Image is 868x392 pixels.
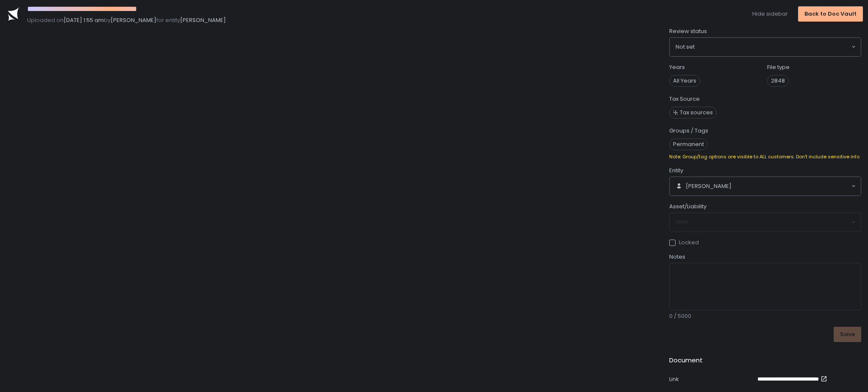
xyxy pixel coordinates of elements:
label: Years [669,63,685,71]
div: Link [669,375,754,383]
span: [PERSON_NAME] [686,182,732,190]
label: Groups / Tags [669,127,708,135]
input: Search for option [732,182,851,190]
span: 2848 [767,75,789,87]
span: Not set [676,43,695,51]
span: [DATE] 1:55 am [64,16,104,24]
span: by [104,16,111,24]
span: [PERSON_NAME] [180,16,226,24]
span: Asset/Liability [669,203,707,210]
button: Back to Doc Vault [798,6,863,22]
span: Permanent [669,138,708,150]
span: for entity [156,16,180,24]
div: Search for option [670,177,861,196]
span: Tax sources [680,109,713,116]
input: Search for option [695,43,851,51]
label: File type [767,63,790,71]
span: All Years [669,75,700,87]
div: 0 / 5000 [669,312,861,320]
span: Review status [669,28,707,35]
label: Tax Source [669,95,700,103]
button: Hide sidebar [752,10,788,18]
div: Search for option [670,38,861,56]
div: Note: Group/tag options are visible to ALL customers. Don't include sensitive info [669,154,861,160]
span: Notes [669,253,685,261]
h2: Document [669,356,703,365]
span: [PERSON_NAME] [111,16,156,24]
span: Entity [669,167,683,174]
span: Uploaded on [27,16,64,24]
div: Back to Doc Vault [804,10,857,18]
